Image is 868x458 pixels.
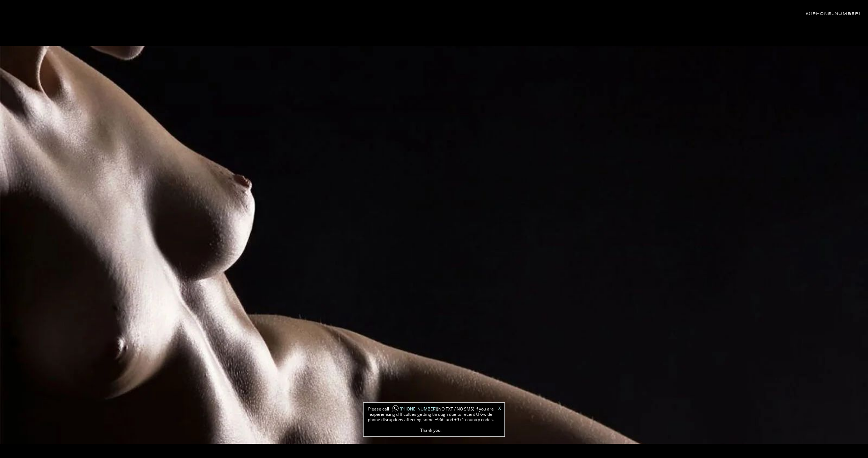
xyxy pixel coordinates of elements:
[389,406,437,412] a: [PHONE_NUMBER]
[367,406,495,433] span: Please call (NO TXT / NO SMS) if you are experiencing difficulties getting through due to recent ...
[806,11,861,16] a: [PHONE_NUMBER]
[392,405,399,412] img: whatsapp-icon1.png
[498,406,501,410] a: X
[806,4,861,9] a: [PHONE_NUMBER]
[7,4,56,8] div: Local Time 6:50 PM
